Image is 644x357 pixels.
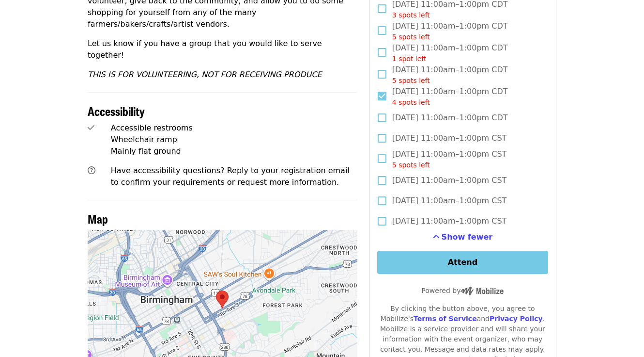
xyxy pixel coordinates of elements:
[111,134,357,146] div: Wheelchair ramp
[392,215,507,227] span: [DATE] 11:00am–1:00pm CST
[392,33,430,41] span: 5 spots left
[460,287,504,295] img: Powered by Mobilize
[377,251,548,274] button: Attend
[392,175,507,186] span: [DATE] 11:00am–1:00pm CST
[392,20,508,42] span: [DATE] 11:00am–1:00pm CDT
[88,210,108,227] span: Map
[392,195,507,207] span: [DATE] 11:00am–1:00pm CST
[392,132,507,144] span: [DATE] 11:00am–1:00pm CST
[111,146,357,157] div: Mainly flat ground
[490,315,543,323] a: Privacy Policy
[392,64,508,86] span: [DATE] 11:00am–1:00pm CDT
[111,122,357,134] div: Accessible restrooms
[433,231,493,243] button: See more timeslots
[88,70,322,79] em: THIS IS FOR VOLUNTEERING, NOT FOR RECEIVING PRODUCE
[392,55,427,63] span: 1 spot left
[392,11,430,19] span: 3 spots left
[442,232,493,242] span: Show fewer
[111,166,350,187] span: Have accessibility questions? Reply to your registration email to confirm your requirements or re...
[88,38,357,61] p: Let us know if you have a group that you would like to serve together!
[88,102,145,119] span: Accessibility
[392,98,430,106] span: 4 spots left
[392,161,430,169] span: 5 spots left
[88,166,95,175] i: question-circle icon
[392,86,508,108] span: [DATE] 11:00am–1:00pm CDT
[392,42,508,64] span: [DATE] 11:00am–1:00pm CDT
[392,77,430,84] span: 5 spots left
[421,287,504,294] span: Powered by
[392,148,507,170] span: [DATE] 11:00am–1:00pm CST
[88,123,94,132] i: check icon
[414,315,477,323] a: Terms of Service
[392,112,508,124] span: [DATE] 11:00am–1:00pm CDT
